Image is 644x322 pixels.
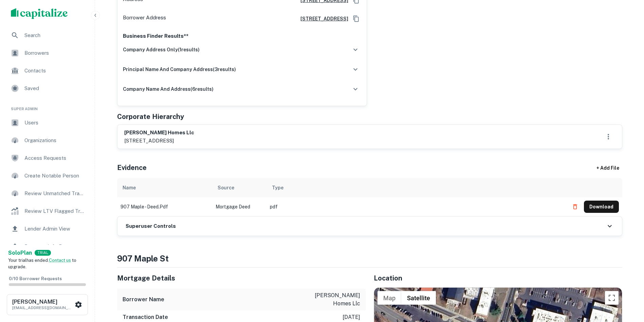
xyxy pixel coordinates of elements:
[117,178,212,197] th: Name
[123,46,200,53] h6: company address only ( 1 results)
[5,185,89,202] a: Review Unmatched Transactions
[351,14,361,24] button: Copy Address
[9,276,62,281] span: 0 / 10 Borrower Requests
[24,67,85,75] span: Contacts
[5,80,89,97] a: Saved
[126,222,176,230] h6: Superuser Controls
[5,45,89,61] a: Borrowers
[124,137,194,145] p: [STREET_ADDRESS]
[343,313,360,321] p: [DATE]
[124,129,194,137] h6: [PERSON_NAME] homes llc
[605,291,619,305] button: Toggle fullscreen view
[272,184,283,192] div: Type
[266,178,566,197] th: Type
[117,197,212,216] td: 907 maple - deed.pdf
[212,178,266,197] th: Source
[123,85,214,93] h6: company name and address ( 6 results)
[12,305,73,311] p: [EMAIL_ADDRESS][DOMAIN_NAME]
[24,31,85,39] span: Search
[24,189,85,198] span: Review Unmatched Transactions
[24,242,85,251] span: Borrower Info Requests
[218,184,234,192] div: Source
[5,238,89,255] a: Borrower Info Requests
[35,250,51,256] div: TRIAL
[5,98,89,115] li: Super Admin
[8,249,32,257] a: SoloPlan
[123,295,164,304] h6: Borrower Name
[5,150,89,166] a: Access Requests
[8,250,32,256] strong: Solo Plan
[11,8,68,19] img: capitalize-logo.png
[24,84,85,92] span: Saved
[299,291,360,308] p: [PERSON_NAME] homes llc
[117,112,184,122] h5: Corporate Hierarchy
[117,273,366,283] h5: Mortgage Details
[569,201,581,212] button: Delete file
[12,299,73,305] h6: [PERSON_NAME]
[5,63,89,79] a: Contacts
[212,197,266,216] td: Mortgage Deed
[123,32,361,40] p: Business Finder Results**
[123,313,168,321] h6: Transaction Date
[5,115,89,131] a: Users
[584,201,619,213] button: Download
[24,119,85,127] span: Users
[123,184,136,192] div: Name
[123,66,236,73] h6: principal name and company address ( 3 results)
[5,27,89,44] a: Search
[8,258,76,270] span: Your trial has ended. to upgrade.
[24,136,85,145] span: Organizations
[49,258,71,263] a: Contact us
[24,49,85,57] span: Borrowers
[117,252,622,265] h4: 907 maple st
[401,291,436,305] button: Show satellite imagery
[24,154,85,162] span: Access Requests
[5,168,89,184] a: Create Notable Person
[24,225,85,233] span: Lender Admin View
[584,162,632,174] div: + Add File
[24,172,85,180] span: Create Notable Person
[295,15,348,22] a: [STREET_ADDRESS]
[117,178,622,216] div: scrollable content
[117,163,147,173] h5: Evidence
[5,203,89,219] a: Review LTV Flagged Transactions
[266,197,566,216] td: pdf
[7,294,88,315] button: [PERSON_NAME][EMAIL_ADDRESS][DOMAIN_NAME]
[610,268,644,300] iframe: Chat Widget
[5,132,89,149] a: Organizations
[123,14,166,24] p: Borrower Address
[378,291,401,305] button: Show street map
[24,207,85,215] span: Review LTV Flagged Transactions
[374,273,622,283] h5: Location
[5,221,89,237] a: Lender Admin View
